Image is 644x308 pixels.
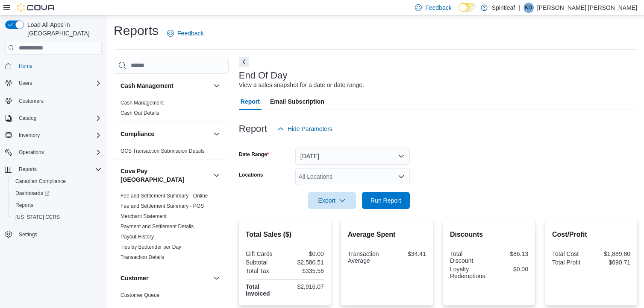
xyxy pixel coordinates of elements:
span: Merchant Statement [121,213,167,220]
div: $1,889.80 [593,250,630,257]
button: Cova Pay [GEOGRAPHIC_DATA] [212,170,222,180]
span: Payment and Settlement Details [121,223,194,230]
a: Fee and Settlement Summary - POS [121,203,204,209]
span: Customer Queue [121,292,159,299]
div: Gift Cards [246,250,283,257]
button: Cash Management [121,81,210,90]
a: Reports [12,200,37,210]
div: $2,580.51 [286,259,324,266]
p: [PERSON_NAME] [PERSON_NAME] [537,3,637,13]
button: Hide Parameters [274,120,336,137]
h1: Reports [114,22,159,39]
span: Dashboards [15,190,50,197]
a: OCS Transaction Submission Details [121,148,205,154]
span: Operations [19,149,44,156]
span: Fee and Settlement Summary - Online [121,192,208,199]
span: Dashboards [12,188,102,198]
button: Users [15,78,35,88]
span: Export [313,192,351,209]
span: Reports [12,200,102,210]
span: Washington CCRS [12,212,102,222]
span: Settings [15,229,102,240]
span: Reports [19,166,37,173]
button: Operations [2,146,105,158]
h3: Cash Management [121,81,173,90]
h2: Average Spent [348,230,426,240]
button: Inventory [15,130,43,140]
button: Cash Management [212,81,222,91]
span: Payout History [121,233,154,240]
a: [US_STATE] CCRS [12,212,63,222]
div: Total Cost [552,250,590,257]
img: Cova [17,3,56,12]
button: Operations [15,147,47,157]
a: Payment and Settlement Details [121,224,194,230]
div: Total Discount [450,250,488,264]
button: Customer [121,274,210,282]
div: Total Tax [246,267,283,274]
span: Report [241,93,260,110]
span: Transaction Details [121,254,164,261]
div: $34.41 [388,250,426,257]
div: Subtotal [246,259,283,266]
button: Home [2,60,105,72]
a: Home [15,61,36,71]
button: Run Report [362,192,410,209]
div: Transaction Average [348,250,385,264]
a: Merchant Statement [121,213,167,219]
div: Compliance [114,146,229,160]
span: Customers [19,98,44,105]
h2: Total Sales ($) [246,230,324,240]
div: $0.00 [491,266,528,273]
label: Date Range [239,151,269,158]
span: Catalog [19,115,36,122]
p: | [518,3,520,13]
button: Canadian Compliance [9,175,105,187]
button: Catalog [15,113,40,123]
span: Fee and Settlement Summary - POS [121,203,204,209]
button: Reports [2,163,105,175]
span: Canadian Compliance [15,178,66,185]
a: Dashboards [12,188,53,198]
a: Cash Management [121,100,164,106]
span: Catalog [15,113,102,123]
a: Feedback [164,25,207,42]
div: $335.56 [286,267,324,274]
div: View a sales snapshot for a date or date range. [239,81,364,90]
span: Hide Parameters [288,125,332,133]
h3: Customer [121,274,148,282]
div: Total Profit [552,259,590,266]
div: $2,916.07 [286,283,324,290]
a: Canadian Compliance [12,176,69,186]
span: Inventory [19,132,40,139]
button: Reports [15,164,40,174]
h3: End Of Day [239,70,288,81]
a: Transaction Details [121,254,164,260]
div: $0.00 [286,250,324,257]
span: OCS Transaction Submission Details [121,148,205,154]
a: Cash Out Details [121,110,159,116]
span: Feedback [425,3,451,12]
button: Cova Pay [GEOGRAPHIC_DATA] [121,167,210,184]
div: Kenneth D L [523,3,534,13]
h2: Discounts [450,230,528,240]
div: Loyalty Redemptions [450,266,488,279]
button: Open list of options [398,173,405,180]
h2: Cost/Profit [552,230,630,240]
button: Next [239,57,249,67]
button: Compliance [212,129,222,139]
span: Reports [15,202,33,209]
a: Payout History [121,234,154,240]
a: Customer Queue [121,292,159,298]
a: Tips by Budtender per Day [121,244,181,250]
span: Load All Apps in [GEOGRAPHIC_DATA] [24,20,102,38]
span: Canadian Compliance [12,176,102,186]
div: Customer [114,290,229,304]
button: Customer [212,273,222,283]
span: Dark Mode [459,12,459,12]
span: Cash Out Details [121,110,159,116]
div: Cova Pay [GEOGRAPHIC_DATA] [114,191,229,266]
p: Spiritleaf [492,3,515,13]
nav: Complex example [5,56,102,263]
